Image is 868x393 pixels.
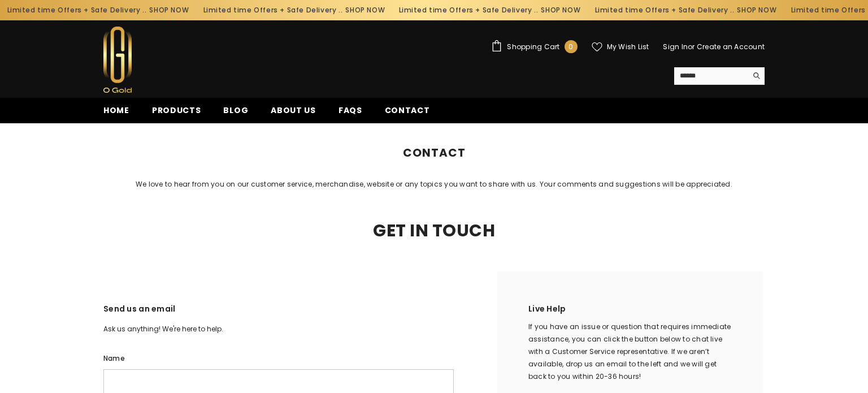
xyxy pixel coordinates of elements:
[103,105,129,116] span: Home
[141,104,212,123] a: Products
[528,303,732,321] h2: Live Help
[338,105,362,116] span: FAQs
[688,42,695,51] span: or
[436,123,466,136] span: Contact
[577,1,773,19] div: Limited time Offers + Safe Delivery ..
[592,42,649,52] a: My Wish List
[259,104,327,123] a: About us
[697,42,765,51] a: Create an Account
[223,105,248,116] span: Blog
[607,44,649,50] span: My Wish List
[747,67,765,84] button: Search
[528,321,732,383] div: If you have an issue or question that requires immediate assistance, you can click the button bel...
[568,41,573,53] span: 0
[95,223,773,239] h2: Get In Touch
[727,4,766,16] a: SHOP NOW
[152,105,201,116] span: Products
[531,4,570,16] a: SHOP NOW
[385,105,430,116] span: Contact
[335,4,374,16] a: SHOP NOW
[103,323,454,335] p: Ask us anything! We're here to help.
[507,44,559,50] span: Shopping Cart
[185,1,381,19] div: Limited time Offers + Safe Delivery ..
[491,40,577,53] a: Shopping Cart
[674,67,765,85] summary: Search
[92,104,141,123] a: Home
[271,105,316,116] span: About us
[103,303,454,323] h3: Send us an email
[139,4,179,16] a: SHOP NOW
[327,104,374,123] a: FAQs
[381,1,578,19] div: Limited time Offers + Safe Delivery ..
[212,104,259,123] a: Blog
[402,123,423,136] a: Home
[663,42,688,51] a: Sign In
[374,104,441,123] a: Contact
[103,27,132,93] img: Ogold Shop
[103,352,454,365] label: Name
